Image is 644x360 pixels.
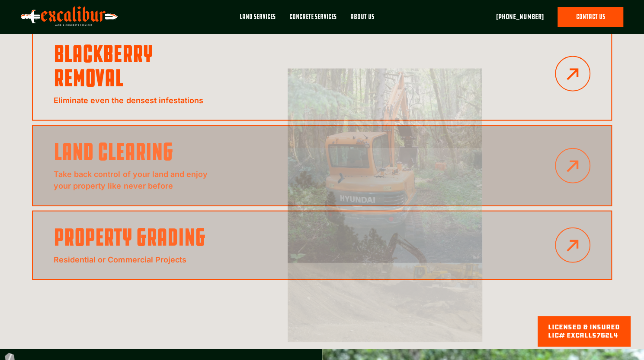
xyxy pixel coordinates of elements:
div: About Us [350,12,374,22]
h3: Blackberry Removal [54,42,215,90]
p: Eliminate even the densest infestations [54,95,215,106]
h3: Land Clearing [54,140,215,164]
a: Property GradingResidential or Commercial Projects [32,211,612,280]
div: licensed & Insured lic# EXCALLS762L4 [548,323,620,339]
a: Blackberry RemovalEliminate even the densest infestations [32,27,612,121]
a: About Us [343,7,381,34]
a: contact us [557,7,623,27]
a: Land ClearingTake back control of your land and enjoy your property like never before [32,125,612,206]
h3: Property Grading [54,225,215,249]
p: Take back control of your land and enjoy your property like never before [54,168,215,192]
a: [PHONE_NUMBER] [496,12,544,22]
p: Residential or Commercial Projects [54,254,215,265]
